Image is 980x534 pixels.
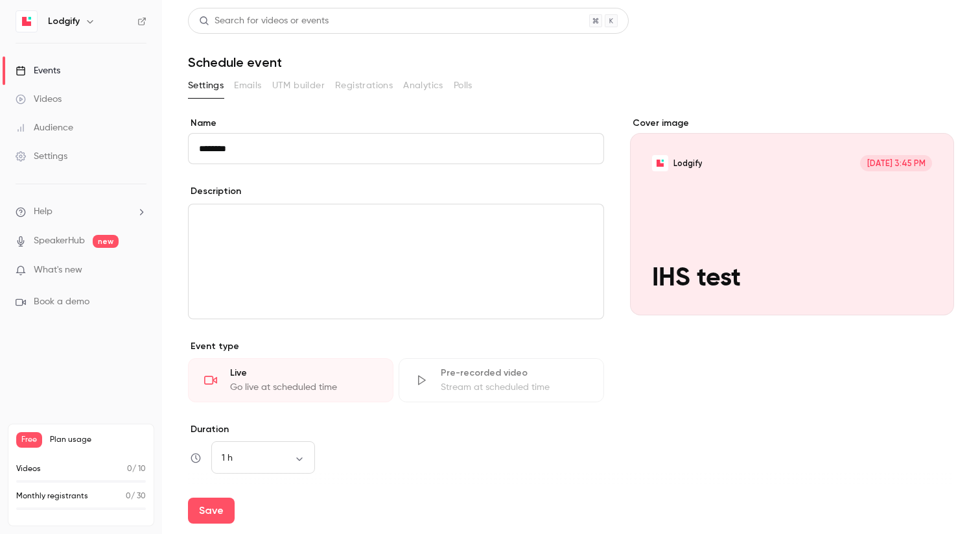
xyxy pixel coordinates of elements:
div: editor [189,204,603,319]
label: Name [188,117,604,130]
label: Cover image [630,117,954,130]
h6: Lodgify [48,15,80,28]
div: Go live at scheduled time [230,381,377,394]
span: Free [16,432,42,448]
span: Book a demo [34,295,89,309]
div: Videos [16,93,62,106]
div: Audience [16,121,73,134]
p: Monthly registrants [16,491,88,502]
span: Analytics [403,79,443,93]
p: Videos [16,463,41,475]
div: Search for videos or events [199,14,329,28]
span: new [93,235,119,248]
a: SpeakerHub [34,234,85,248]
span: 0 [127,465,132,473]
span: UTM builder [272,79,325,93]
div: Settings [16,150,67,163]
span: Plan usage [50,435,146,445]
div: 1 h [211,452,315,465]
h1: Schedule event [188,55,954,70]
li: help-dropdown-opener [16,205,146,219]
span: Polls [454,79,472,93]
div: Live [230,367,377,380]
span: 0 [126,492,131,500]
label: Duration [188,423,604,436]
iframe: Noticeable Trigger [131,265,146,276]
button: Save [188,498,235,524]
p: / 10 [127,463,146,475]
div: Pre-recorded video [441,367,588,380]
p: / 30 [126,491,146,502]
span: Help [34,205,52,219]
section: Cover image [630,117,954,315]
label: Description [188,185,241,198]
img: Lodgify [16,11,37,32]
div: Stream at scheduled time [441,381,588,394]
button: Settings [188,75,224,96]
section: description [188,204,604,319]
span: What's new [34,263,82,277]
span: Emails [234,79,261,93]
span: Registrations [335,79,393,93]
div: LiveGo live at scheduled time [188,358,393,402]
div: Pre-recorded videoStream at scheduled time [399,358,604,402]
p: Event type [188,340,604,353]
div: Events [16,64,60,77]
